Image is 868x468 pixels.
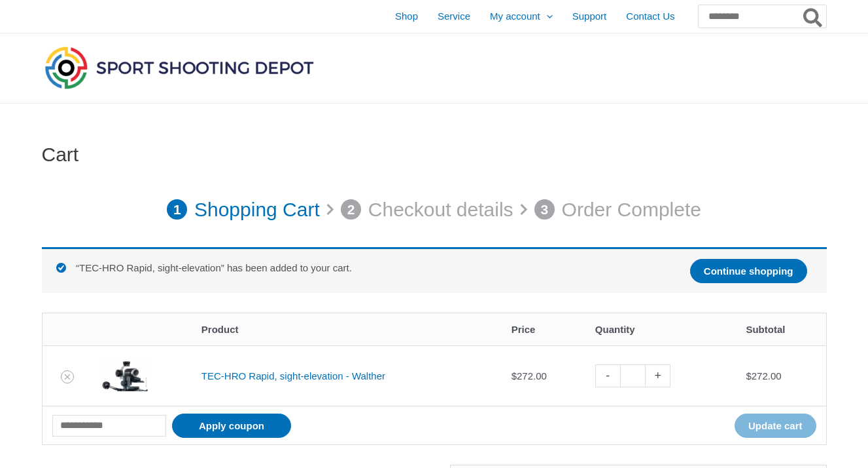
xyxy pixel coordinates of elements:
[102,353,148,399] img: TEC-HRO Rapid
[341,199,362,220] span: 2
[42,247,827,293] div: “TEC-HRO Rapid, sight-elevation” has been added to your cart.
[595,364,620,387] a: -
[368,191,513,228] p: Checkout details
[502,313,585,345] th: Price
[620,364,646,387] input: Product quantity
[201,370,385,381] a: TEC-HRO Rapid, sight-elevation - Walther
[192,313,502,345] th: Product
[172,414,291,438] button: Apply coupon
[42,143,827,166] h1: Cart
[167,191,320,228] a: 1 Shopping Cart
[194,191,320,228] p: Shopping Cart
[512,370,547,381] bdi: 272.00
[512,370,517,381] span: $
[801,5,826,28] button: Search
[61,370,74,383] a: Remove TEC-HRO Rapid, sight-elevation - Walther from cart
[736,313,825,345] th: Subtotal
[341,191,513,228] a: 2 Checkout details
[735,414,816,438] button: Update cart
[746,370,781,381] bdi: 272.00
[690,259,807,283] a: Continue shopping
[646,364,670,387] a: +
[42,43,317,92] img: Sport Shooting Depot
[585,313,737,345] th: Quantity
[746,370,751,381] span: $
[167,199,188,220] span: 1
